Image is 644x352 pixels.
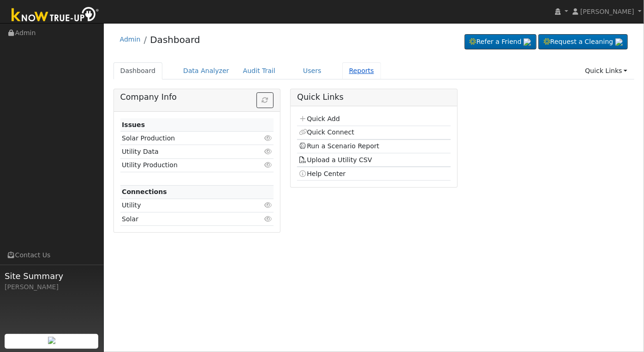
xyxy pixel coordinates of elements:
td: Solar Production [120,132,249,145]
a: Upload a Utility CSV [299,156,372,164]
a: Users [296,62,328,79]
i: Click to view [264,216,272,222]
a: Quick Links [578,62,634,79]
td: Utility Data [120,145,249,158]
i: Click to view [264,135,272,141]
h5: Quick Links [297,92,450,102]
img: retrieve [48,337,55,344]
a: Quick Add [299,115,340,122]
a: Run a Scenario Report [299,142,380,150]
i: Click to view [264,202,272,208]
a: Refer a Friend [465,34,537,50]
img: retrieve [524,38,531,46]
strong: Issues [122,121,145,128]
a: Dashboard [113,62,163,79]
i: Click to view [264,162,272,168]
td: Utility [120,199,249,212]
img: retrieve [615,38,623,46]
span: [PERSON_NAME] [580,8,634,15]
img: Know True-Up [7,5,104,26]
a: Help Center [299,170,346,177]
a: Data Analyzer [176,62,236,79]
a: Reports [342,62,381,79]
a: Request a Cleaning [538,34,628,50]
span: Site Summary [5,270,99,282]
a: Dashboard [150,34,200,45]
a: Admin [120,36,141,43]
strong: Connections [122,188,167,195]
a: Audit Trail [236,62,282,79]
h5: Company Info [120,92,274,102]
td: Solar [120,212,249,226]
div: [PERSON_NAME] [5,282,99,292]
a: Quick Connect [299,128,354,136]
td: Utility Production [120,158,249,172]
i: Click to view [264,148,272,155]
